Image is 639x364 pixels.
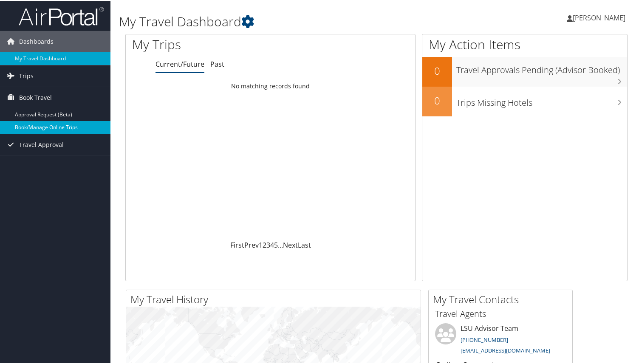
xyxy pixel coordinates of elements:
[19,65,34,86] span: Trips
[422,63,452,77] h2: 0
[132,35,288,53] h1: My Trips
[19,86,52,107] span: Book Travel
[422,35,627,53] h1: My Action Items
[461,335,508,343] a: [PHONE_NUMBER]
[461,346,550,353] a: [EMAIL_ADDRESS][DOMAIN_NAME]
[230,240,244,249] a: First
[435,307,566,319] h3: Travel Agents
[573,12,625,22] span: [PERSON_NAME]
[130,291,421,306] h2: My Travel History
[244,240,259,249] a: Prev
[283,240,298,249] a: Next
[274,240,278,249] a: 5
[567,4,634,30] a: [PERSON_NAME]
[278,240,283,249] span: …
[19,6,104,25] img: airportal-logo.png
[210,59,224,68] a: Past
[422,56,627,86] a: 0Travel Approvals Pending (Advisor Booked)
[456,59,627,75] h3: Travel Approvals Pending (Advisor Booked)
[156,59,204,68] a: Current/Future
[422,86,627,116] a: 0Trips Missing Hotels
[259,240,263,249] a: 1
[19,30,54,51] span: Dashboards
[422,93,452,107] h2: 0
[119,12,462,30] h1: My Travel Dashboard
[270,240,274,249] a: 4
[263,240,266,249] a: 2
[266,240,270,249] a: 3
[19,133,64,155] span: Travel Approval
[126,78,415,93] td: No matching records found
[433,291,572,306] h2: My Travel Contacts
[456,92,627,108] h3: Trips Missing Hotels
[431,322,570,357] li: LSU Advisor Team
[298,240,311,249] a: Last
